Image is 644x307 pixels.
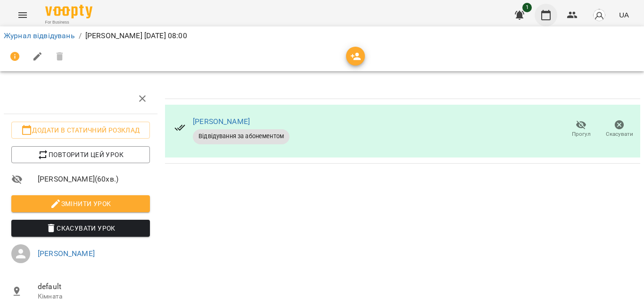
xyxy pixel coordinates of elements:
[11,195,150,212] button: Змінити урок
[19,198,142,209] span: Змінити урок
[600,116,638,142] button: Скасувати
[85,30,187,41] p: [PERSON_NAME] [DATE] 08:00
[11,146,150,163] button: Повторити цей урок
[615,6,633,24] button: UA
[619,10,629,20] span: UA
[45,19,92,25] span: For Business
[79,30,82,41] li: /
[522,3,532,12] span: 1
[11,4,34,26] button: Menu
[38,174,150,185] span: [PERSON_NAME] ( 60 хв. )
[19,149,142,160] span: Повторити цей урок
[19,223,142,234] span: Скасувати Урок
[593,8,606,22] img: avatar_s.png
[193,117,250,126] a: [PERSON_NAME]
[38,292,150,301] p: Кімната
[193,132,289,141] span: Відвідування за абонементом
[606,130,633,138] span: Скасувати
[11,220,150,237] button: Скасувати Урок
[45,5,92,18] img: Voopty Logo
[11,122,150,139] button: Додати в статичний розклад
[19,124,142,136] span: Додати в статичний розклад
[4,30,640,41] nav: breadcrumb
[562,116,600,142] button: Прогул
[38,281,150,292] span: default
[38,249,95,258] a: [PERSON_NAME]
[4,31,75,40] a: Журнал відвідувань
[572,130,591,138] span: Прогул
